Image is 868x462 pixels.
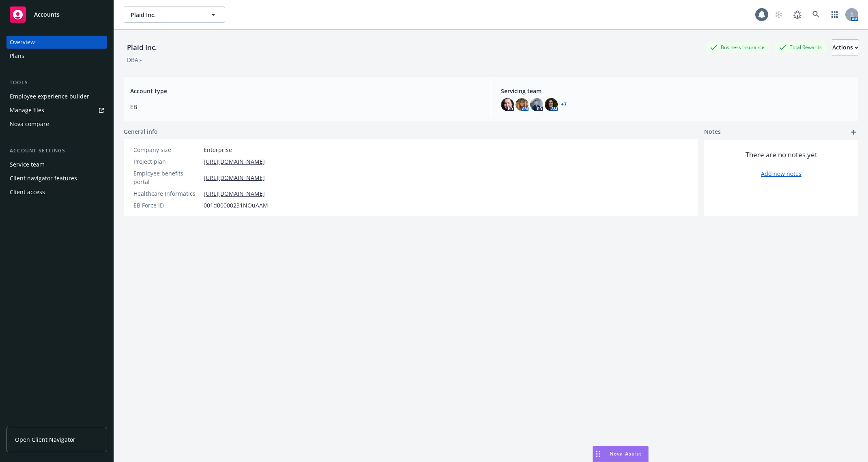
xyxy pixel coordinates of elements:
span: 001d00000231NOuAAM [204,201,268,210]
span: General info [124,127,158,136]
span: Account type [130,87,481,95]
div: Client access [10,186,45,199]
a: Report a Bug [789,6,806,23]
span: Accounts [34,11,60,18]
a: Start snowing [771,6,787,23]
div: Plans [10,49,24,62]
div: Account settings [6,147,107,155]
a: [URL][DOMAIN_NAME] [204,173,265,182]
a: Service team [6,158,107,171]
div: EB Force ID [133,201,200,210]
div: Nova compare [10,118,49,130]
a: add [849,127,858,137]
div: Tools [6,79,107,87]
div: Company size [133,145,200,154]
div: DBA: - [127,56,142,64]
span: There are no notes yet [746,150,817,160]
span: Enterprise [204,145,232,154]
span: Plaid Inc. [131,11,201,19]
a: Search [808,6,824,23]
div: Manage files [10,104,44,117]
a: [URL][DOMAIN_NAME] [204,189,265,198]
span: EB [130,103,481,111]
span: Nova Assist [610,450,642,457]
button: Nova Assist [593,446,649,462]
div: Project plan [133,157,200,166]
a: Client access [6,186,107,199]
img: photo [516,98,529,111]
div: Plaid Inc. [124,42,160,53]
div: Healthcare Informatics [133,189,200,198]
div: Client navigator features [10,172,77,185]
span: Servicing team [501,87,852,95]
img: photo [545,98,558,111]
div: Employee benefits portal [133,169,200,186]
div: Drag to move [593,446,603,462]
a: Accounts [6,3,107,26]
div: Employee experience builder [10,90,89,103]
div: Business Insurance [706,42,769,52]
div: Total Rewards [775,42,826,52]
a: +7 [561,102,567,107]
div: Actions [832,40,858,55]
a: Overview [6,36,107,49]
span: Open Client Navigator [15,435,75,444]
div: Service team [10,158,45,171]
a: Switch app [827,6,843,23]
a: Add new notes [761,169,801,178]
img: photo [530,98,543,111]
button: Plaid Inc. [124,6,225,23]
div: Overview [10,36,35,49]
a: Employee experience builder [6,90,107,103]
a: Nova compare [6,118,107,130]
a: Client navigator features [6,172,107,185]
a: Manage files [6,104,107,117]
span: Notes [704,127,721,137]
a: Plans [6,49,107,62]
img: photo [501,98,514,111]
button: Actions [832,39,858,56]
a: [URL][DOMAIN_NAME] [204,157,265,166]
